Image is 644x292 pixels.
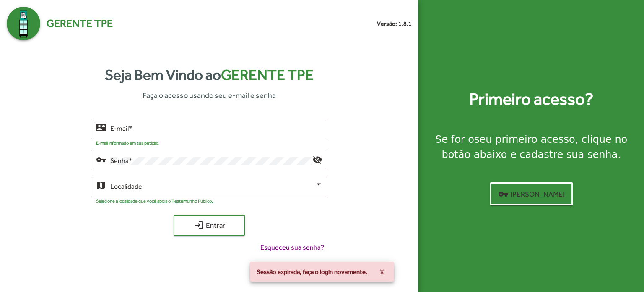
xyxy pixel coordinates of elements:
[96,140,160,145] mat-hint: E-mail informado em sua petição.
[498,189,508,199] mat-icon: vpn_key
[7,7,40,40] img: Logo Gerente
[428,132,634,162] div: Se for o , clique no botão abaixo e cadastre sua senha.
[143,89,276,101] span: Faça o acesso usando seu e-mail e senha
[221,66,314,83] span: Gerente TPE
[47,16,113,32] span: Gerente TPE
[96,180,106,190] mat-icon: map
[194,220,204,230] mat-icon: login
[377,19,412,28] small: Versão: 1.8.1
[96,198,213,203] mat-hint: Selecione a localidade que você apoia o Testemunho Público.
[498,187,565,202] span: [PERSON_NAME]
[257,268,367,276] span: Sessão expirada, faça o login novamente.
[96,122,106,132] mat-icon: contact_mail
[105,64,314,86] strong: Seja Bem Vindo ao
[373,264,391,279] button: X
[96,154,106,164] mat-icon: vpn_key
[174,215,245,236] button: Entrar
[380,264,384,279] span: X
[490,182,573,205] button: [PERSON_NAME]
[312,154,322,164] mat-icon: visibility_off
[469,87,593,112] strong: Primeiro acesso?
[260,242,324,253] span: Esqueceu sua senha?
[181,218,237,233] span: Entrar
[474,134,575,145] strong: seu primeiro acesso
